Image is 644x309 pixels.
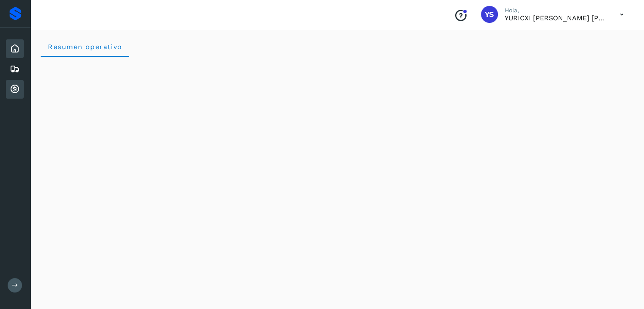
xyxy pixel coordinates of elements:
[505,14,606,22] p: YURICXI SARAHI CANIZALES AMPARO
[47,43,122,51] span: Resumen operativo
[6,80,24,99] div: Cuentas por cobrar
[505,7,606,14] p: Hola,
[6,60,24,78] div: Embarques
[6,39,24,58] div: Inicio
